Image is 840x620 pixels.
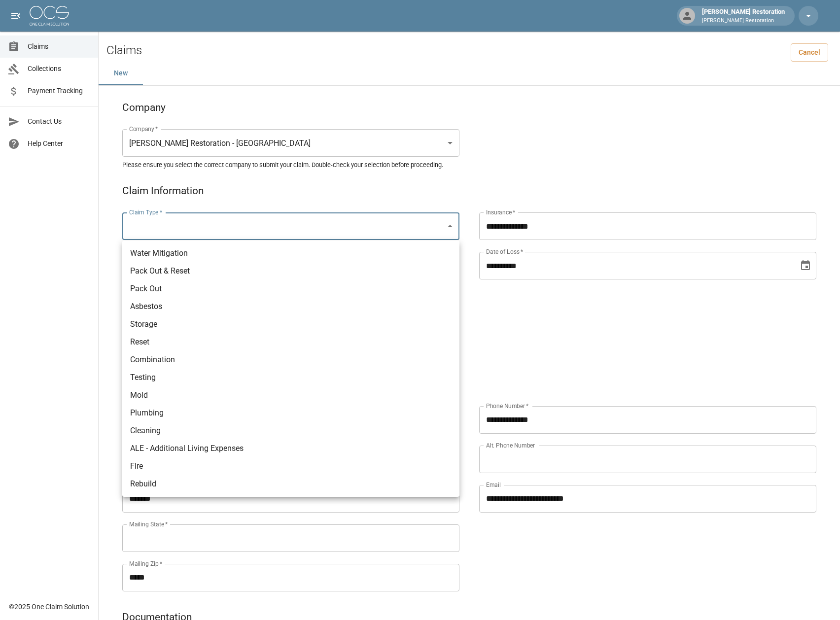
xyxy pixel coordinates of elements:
[122,440,459,457] li: ALE - Additional Living Expenses
[122,422,459,440] li: Cleaning
[122,404,459,422] li: Plumbing
[122,262,459,280] li: Pack Out & Reset
[122,386,459,404] li: Mold
[122,333,459,351] li: Reset
[122,298,459,315] li: Asbestos
[122,280,459,298] li: Pack Out
[122,475,459,493] li: Rebuild
[122,351,459,369] li: Combination
[122,369,459,386] li: Testing
[122,244,459,262] li: Water Mitigation
[122,457,459,475] li: Fire
[122,315,459,333] li: Storage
